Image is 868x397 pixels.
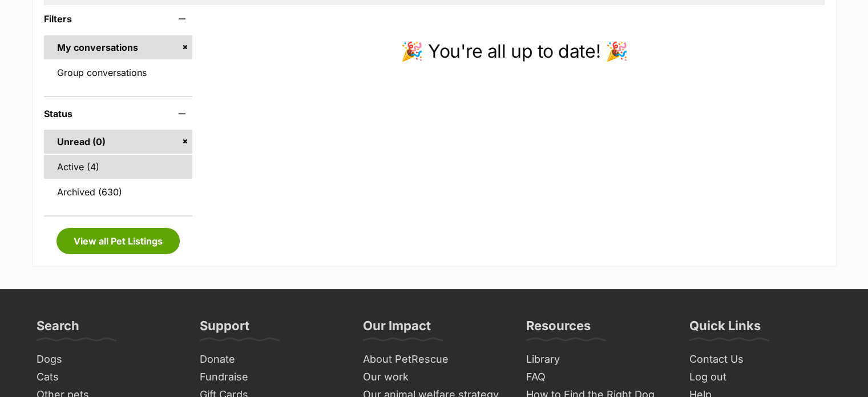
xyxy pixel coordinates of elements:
[522,368,673,386] a: FAQ
[363,318,431,340] h3: Our Impact
[685,351,837,368] a: Contact Us
[44,14,193,24] header: Filters
[526,318,591,340] h3: Resources
[56,228,180,254] a: View all Pet Listings
[44,109,193,119] header: Status
[44,180,193,204] a: Archived (630)
[200,318,249,340] h3: Support
[44,61,193,85] a: Group conversations
[204,38,824,65] p: 🎉 You're all up to date! 🎉
[689,318,761,340] h3: Quick Links
[522,351,673,368] a: Library
[195,351,347,368] a: Donate
[32,368,184,386] a: Cats
[44,35,193,59] a: My conversations
[37,318,79,340] h3: Search
[195,368,347,386] a: Fundraise
[44,130,193,154] a: Unread (0)
[44,155,193,179] a: Active (4)
[32,351,184,368] a: Dogs
[358,368,510,386] a: Our work
[685,368,837,386] a: Log out
[358,351,510,368] a: About PetRescue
